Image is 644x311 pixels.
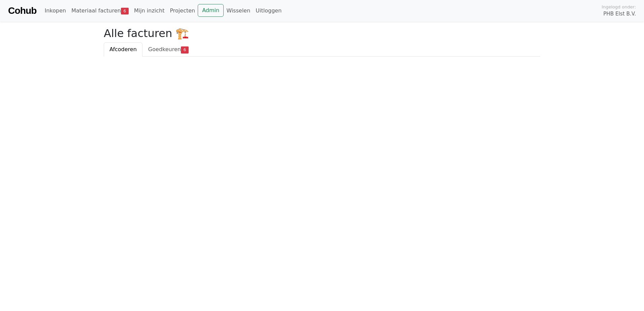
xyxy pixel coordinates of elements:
a: Cohub [8,3,36,19]
span: Ingelogd onder: [602,4,636,10]
a: Projecten [167,4,198,18]
a: Admin [198,4,224,17]
span: PHB Elst B.V. [603,10,636,18]
a: Uitloggen [253,4,284,18]
a: Materiaal facturen6 [69,4,131,18]
a: Goedkeuren6 [142,42,194,57]
span: 6 [181,46,189,53]
h2: Alle facturen 🏗️ [104,27,540,40]
a: Inkopen [42,4,68,18]
span: 6 [121,8,129,14]
span: Afcoderen [109,46,137,53]
a: Mijn inzicht [131,4,167,18]
a: Wisselen [224,4,253,18]
a: Afcoderen [104,42,142,57]
span: Goedkeuren [148,46,181,53]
